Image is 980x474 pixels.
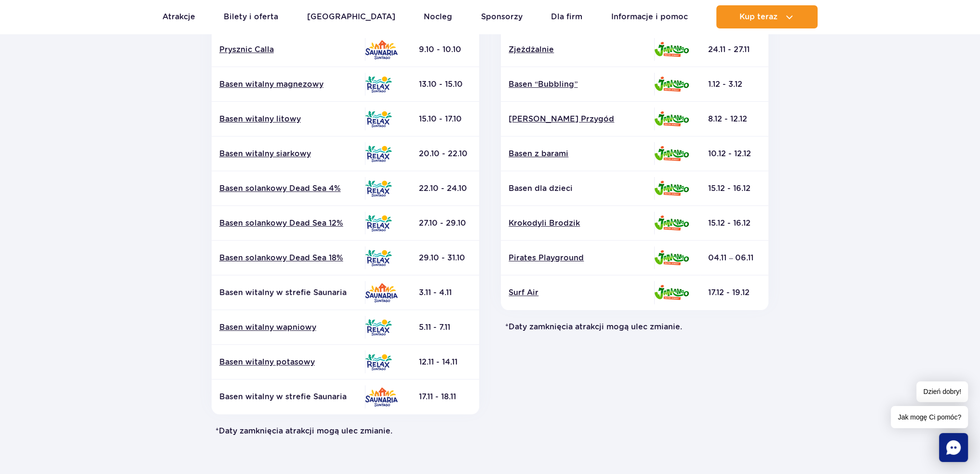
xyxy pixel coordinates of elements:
[365,40,398,59] img: Saunaria
[509,79,646,90] a: Basen “Bubbling”
[411,310,479,345] td: 5.11 - 7.11
[411,102,479,136] td: 15.10 - 17.10
[219,149,357,159] a: Basen witalny siarkowy
[219,253,357,263] a: Basen solankowy Dead Sea 18%
[654,42,689,57] img: Jamango
[411,206,479,241] td: 27.10 - 29.10
[916,381,968,402] span: Dzień dobry!
[365,111,392,127] img: Relax
[509,44,646,55] a: Zjeżdżalnie
[716,5,818,28] button: Kup teraz
[365,146,392,162] img: Relax
[411,136,479,171] td: 20.10 - 22.10
[411,379,479,414] td: 17.11 - 18.11
[219,114,357,124] a: Basen witalny litowy
[509,114,646,124] a: [PERSON_NAME] Przygód
[224,5,278,28] a: Bilety i oferta
[700,206,768,241] td: 15.12 - 16.12
[219,44,357,55] a: Prysznic Calla
[365,215,392,231] img: Relax
[219,287,357,298] p: Basen witalny w strefie Saunaria
[654,77,689,92] img: Jamango
[700,171,768,206] td: 15.12 - 16.12
[939,433,968,462] div: Chat
[365,283,398,302] img: Saunaria
[219,183,357,194] a: Basen solankowy Dead Sea 4%
[424,5,452,28] a: Nocleg
[700,241,768,275] td: 04.11 – 06.11
[654,181,689,196] img: Jamango
[219,79,357,90] a: Basen witalny magnezowy
[208,426,483,436] p: *Daty zamknięcia atrakcji mogą ulec zmianie.
[654,216,689,230] img: Jamango
[551,5,582,28] a: Dla firm
[411,67,479,102] td: 13.10 - 15.10
[509,287,646,298] a: Surf Air
[700,32,768,67] td: 24.11 - 27.11
[411,275,479,310] td: 3.11 - 4.11
[365,180,392,197] img: Relax
[411,241,479,275] td: 29.10 - 31.10
[509,218,646,229] a: Krokodyli Brodzik
[219,357,357,367] a: Basen witalny potasowy
[654,250,689,265] img: Jamango
[162,5,195,28] a: Atrakcje
[509,183,646,194] p: Basen dla dzieci
[219,322,357,333] a: Basen witalny wapniowy
[891,406,968,428] span: Jak mogę Ci pomóc?
[611,5,688,28] a: Informacje i pomoc
[739,13,778,21] span: Kup teraz
[365,354,392,370] img: Relax
[219,392,357,402] p: Basen witalny w strefie Saunaria
[654,146,689,161] img: Jamango
[219,218,357,229] a: Basen solankowy Dead Sea 12%
[365,319,392,336] img: Relax
[365,250,392,266] img: Relax
[481,5,523,28] a: Sponsorzy
[654,111,689,126] img: Jamango
[365,387,398,406] img: Saunaria
[509,253,646,263] a: Pirates Playground
[307,5,395,28] a: [GEOGRAPHIC_DATA]
[411,32,479,67] td: 9.10 - 10.10
[700,136,768,171] td: 10.12 - 12.12
[654,285,689,300] img: Jamango
[411,171,479,206] td: 22.10 - 24.10
[509,149,646,159] a: Basen z barami
[411,345,479,379] td: 12.11 - 14.11
[365,76,392,93] img: Relax
[497,322,773,332] p: *Daty zamknięcia atrakcji mogą ulec zmianie.
[700,102,768,136] td: 8.12 - 12.12
[700,67,768,102] td: 1.12 - 3.12
[700,275,768,310] td: 17.12 - 19.12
